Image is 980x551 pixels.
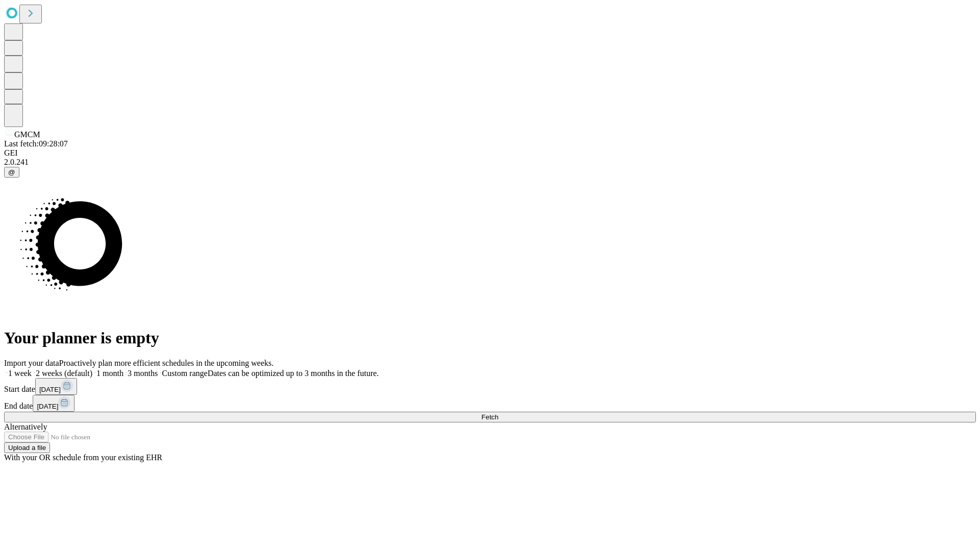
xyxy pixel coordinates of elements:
[96,369,124,378] span: 1 month
[35,378,77,395] button: [DATE]
[33,395,75,412] button: [DATE]
[4,442,50,453] button: Upload a file
[8,369,32,378] span: 1 week
[208,369,379,378] span: Dates can be optimized up to 3 months in the future.
[4,412,976,422] button: Fetch
[4,329,976,347] h1: Your planner is empty
[4,167,19,178] button: @
[162,369,207,378] span: Custom range
[4,359,59,367] span: Import your data
[4,158,976,167] div: 2.0.241
[8,168,15,176] span: @
[4,453,162,462] span: With your OR schedule from your existing EHR
[4,378,976,395] div: Start date
[4,395,976,412] div: End date
[4,139,68,148] span: Last fetch: 09:28:07
[37,403,58,410] span: [DATE]
[39,386,61,393] span: [DATE]
[481,413,498,421] span: Fetch
[36,369,92,378] span: 2 weeks (default)
[14,130,40,139] span: GMCM
[59,359,274,367] span: Proactively plan more efficient schedules in the upcoming weeks.
[4,422,47,431] span: Alternatively
[4,148,976,158] div: GEI
[128,369,158,378] span: 3 months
